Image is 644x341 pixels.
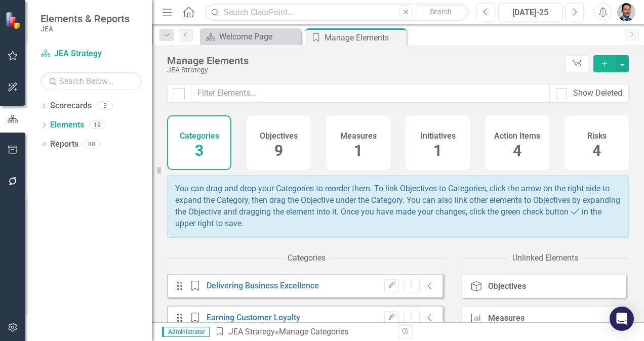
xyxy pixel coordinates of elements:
h4: Risks [587,132,607,141]
div: You can drag and drop your Categories to reorder them. To link Objectives to Categories, click th... [167,175,629,237]
h4: Initiatives [420,132,456,141]
span: Elements & Reports [41,13,130,25]
div: » Manage Categories [215,326,390,338]
div: Open Intercom Messenger [610,307,634,331]
a: JEA Strategy [229,327,275,336]
div: Categories [288,252,326,264]
a: Delivering Business Excellence [207,281,319,290]
div: Objectives [488,282,526,291]
span: Administrator [162,327,210,337]
span: 1 [354,142,363,159]
a: Elements [50,119,84,131]
a: Earning Customer Loyalty [207,313,300,322]
input: Search ClearPoint... [205,4,469,21]
div: JEA Strategy [167,66,560,74]
div: Unlinked Elements [512,252,578,264]
span: 4 [513,142,521,159]
a: Welcome Page [203,30,299,43]
h4: Measures [340,132,377,141]
span: 4 [592,142,601,159]
div: Manage Elements [167,55,560,66]
button: Search [416,5,466,19]
a: Reports [50,139,78,150]
button: [DATE]-25 [498,3,562,21]
h4: Objectives [260,132,298,141]
span: 9 [274,142,283,159]
img: Christopher Barrett [617,3,635,21]
a: Scorecards [50,100,92,112]
div: Manage Elements [325,31,404,44]
div: 80 [84,140,100,148]
div: Measures [488,314,525,323]
small: JEA [41,25,130,33]
div: Show Deleted [573,88,622,99]
span: 1 [433,142,442,159]
img: ClearPoint Strategy [5,12,23,29]
input: Filter Elements... [191,84,550,103]
input: Search Below... [41,72,142,90]
h4: Action Items [494,132,540,141]
div: [DATE]-25 [502,7,559,19]
h4: Categories [180,132,219,141]
div: 3 [97,102,113,110]
a: JEA Strategy [41,48,142,60]
span: Search [430,8,452,16]
div: 19 [89,121,105,130]
div: Welcome Page [219,30,299,43]
span: 3 [195,142,204,159]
